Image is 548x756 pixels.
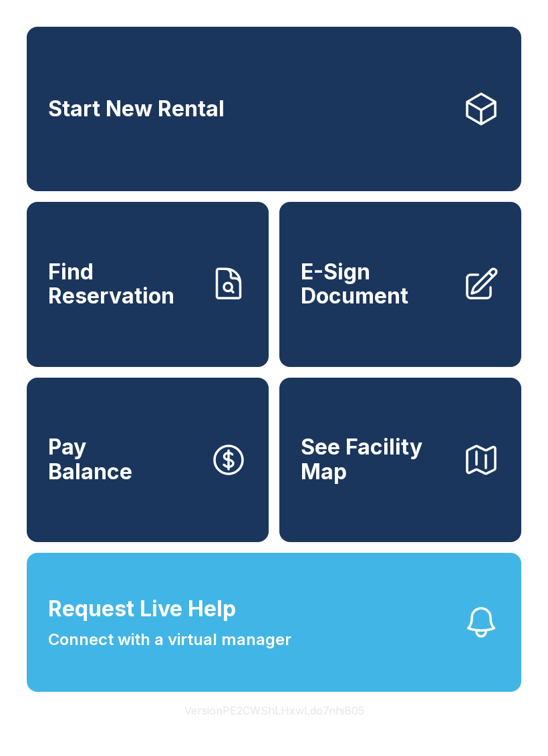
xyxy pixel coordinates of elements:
button: VersionPE2CWShLHxwLdo7nhiB05 [174,692,375,729]
button: Request Live HelpConnect with a virtual manager [27,553,521,692]
a: E-Sign Document [279,202,521,366]
a: PayBalance [27,378,269,542]
a: Start New Rental [27,27,521,191]
span: Request Live Help [48,593,236,625]
span: E-Sign Document [301,260,452,309]
span: Connect with a virtual manager [48,628,291,652]
a: Find Reservation [27,202,269,366]
span: Find Reservation [48,260,199,309]
span: Start New Rental [48,97,225,122]
button: See Facility Map [279,378,521,542]
span: See Facility Map [301,435,452,484]
span: Pay Balance [48,435,132,484]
